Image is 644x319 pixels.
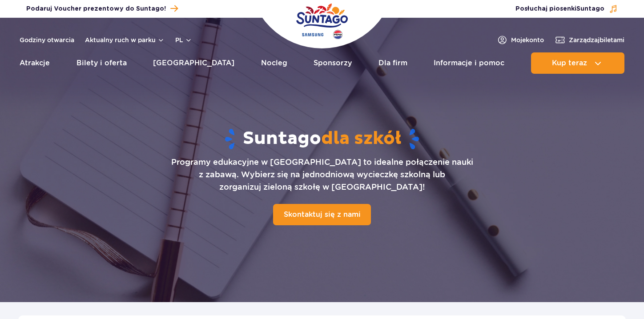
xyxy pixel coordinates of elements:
span: dla szkół [321,128,401,150]
a: [GEOGRAPHIC_DATA] [153,52,234,74]
h1: Suntago [36,128,608,151]
a: Godziny otwarcia [20,36,74,44]
p: Programy edukacyjne w [GEOGRAPHIC_DATA] to idealne połączenie nauki z zabawą. Wybierz się na jedn... [171,156,473,193]
span: Posłuchaj piosenki [515,4,604,13]
button: Posłuchaj piosenkiSuntago [515,4,618,13]
a: Mojekonto [497,35,544,45]
a: Sponsorzy [314,52,352,74]
a: Podaruj Voucher prezentowy do Suntago! [26,3,178,15]
span: Zarządzaj biletami [569,36,624,44]
a: Informacje i pomoc [434,52,504,74]
button: Kup teraz [531,52,624,74]
span: Suntago [576,6,604,12]
a: Dla firm [378,52,407,74]
button: Aktualny ruch w parku [85,36,165,44]
span: Moje konto [511,36,544,44]
a: Zarządzajbiletami [555,35,624,45]
button: pl [175,36,192,44]
span: Skontaktuj się z nami [284,210,361,219]
a: Nocleg [261,52,287,74]
a: Bilety i oferta [76,52,127,74]
a: Atrakcje [20,52,50,74]
span: Kup teraz [552,59,587,67]
span: Podaruj Voucher prezentowy do Suntago! [26,4,166,13]
a: Skontaktuj się z nami [273,204,371,225]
